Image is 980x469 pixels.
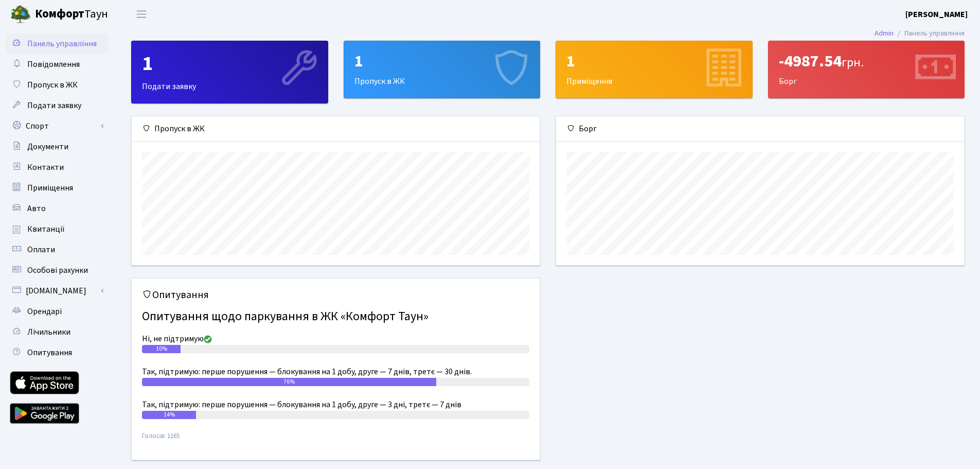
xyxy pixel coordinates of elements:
a: Особові рахунки [5,260,108,281]
div: 1 [354,51,530,71]
span: Опитування [27,347,72,358]
div: Борг [556,116,964,142]
span: Панель управління [27,38,97,49]
b: Комфорт [35,6,84,22]
a: 1Подати заявку [131,41,328,103]
div: Пропуск в ЖК [132,116,540,142]
a: [DOMAIN_NAME] [5,281,108,301]
div: -4987.54 [779,51,954,71]
a: Приміщення [5,178,108,198]
div: 1 [142,51,317,76]
a: Оплати [5,239,108,260]
div: Подати заявку [132,41,328,103]
span: Авто [27,203,46,214]
nav: breadcrumb [859,23,980,44]
div: Борг [769,41,965,98]
a: Лічильники [5,322,108,342]
a: Admin [875,28,894,39]
h5: Опитування [142,289,529,301]
div: 14% [142,411,196,419]
span: Приміщення [27,182,73,194]
a: Контакти [5,157,108,178]
span: Оплати [27,244,55,255]
a: Подати заявку [5,95,108,116]
a: 1Приміщення [556,41,753,98]
a: Документи [5,136,108,157]
span: Подати заявку [27,100,81,111]
div: Приміщення [556,41,752,98]
span: Пропуск в ЖК [27,79,78,91]
span: Таун [35,6,108,23]
a: Орендарі [5,301,108,322]
div: 10% [142,345,181,353]
span: Особові рахунки [27,265,88,276]
div: Пропуск в ЖК [344,41,540,98]
img: logo.png [10,4,31,25]
a: Повідомлення [5,54,108,75]
div: 76% [142,378,436,386]
a: Авто [5,198,108,219]
a: Панель управління [5,33,108,54]
div: Так, підтримую: перше порушення — блокування на 1 добу, друге — 7 днів, третє — 30 днів. [142,366,529,378]
a: Опитування [5,342,108,363]
span: Контакти [27,162,64,173]
span: Лічильники [27,326,70,338]
a: Квитанції [5,219,108,239]
div: Так, підтримую: перше порушення — блокування на 1 добу, друге — 3 дні, третє — 7 днів [142,398,529,411]
small: Голосів: 1165 [142,431,529,449]
span: Повідомлення [27,59,80,70]
button: Переключити навігацію [129,6,154,23]
span: Квитанції [27,223,65,235]
div: 1 [566,51,742,71]
h4: Опитування щодо паркування в ЖК «Комфорт Таун» [142,305,529,328]
span: грн. [842,54,864,72]
a: [PERSON_NAME] [905,8,968,21]
b: [PERSON_NAME] [905,9,968,20]
div: Ні, не підтримую [142,333,529,345]
span: Орендарі [27,306,62,317]
a: Спорт [5,116,108,136]
span: Документи [27,141,68,152]
li: Панель управління [894,28,965,39]
a: 1Пропуск в ЖК [344,41,541,98]
a: Пропуск в ЖК [5,75,108,95]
